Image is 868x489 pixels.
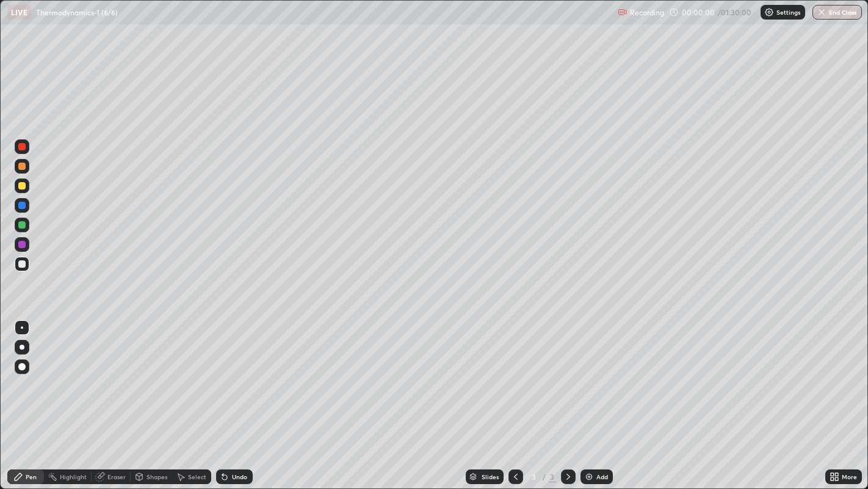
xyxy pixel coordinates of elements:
[60,474,87,480] div: Highlight
[188,474,206,480] div: Select
[232,474,247,480] div: Undo
[812,5,862,20] button: End Class
[764,7,774,17] img: class-settings-icons
[776,9,800,15] p: Settings
[482,474,499,480] div: Slides
[26,474,37,480] div: Pen
[549,471,556,482] div: 3
[528,473,540,480] div: 3
[146,474,167,480] div: Shapes
[584,472,594,482] img: add-slide-button
[618,7,627,17] img: recording.375f2c34.svg
[817,7,826,17] img: end-class-cross
[36,7,118,17] p: Thermodynamics-1 (6/6)
[543,473,546,480] div: /
[842,474,857,480] div: More
[596,474,608,480] div: Add
[107,474,126,480] div: Eraser
[11,7,27,17] p: LIVE
[630,8,664,17] p: Recording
